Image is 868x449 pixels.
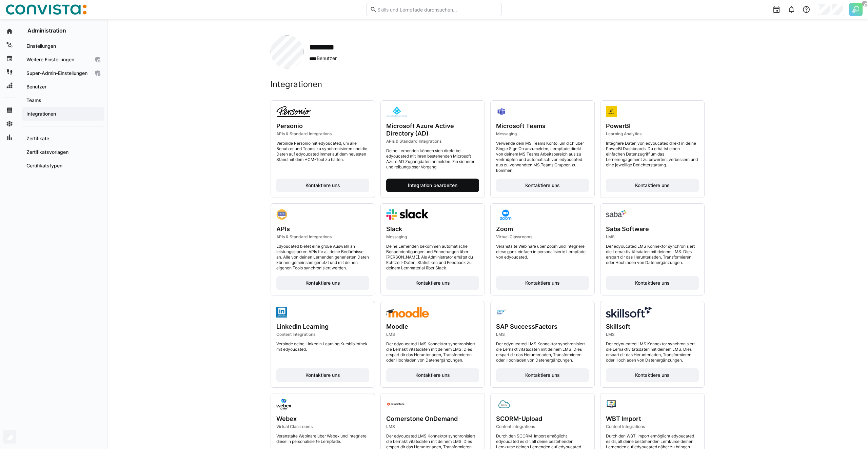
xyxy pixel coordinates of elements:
[386,276,479,290] button: Kontaktiere uns
[386,341,479,363] p: Der edyoucated LMS Konnektor synchronisiert die Lernaktivitätsdaten mit deinem LMS. Dies erspart ...
[496,341,589,363] p: Der edyoucated LMS Konnektor synchronisiert die Lernaktivitätsdaten mit deinem LMS. Dies erspart ...
[276,433,369,444] p: Veranstalte Webinare über Webex und integriere diese in personalisierte Lernpfade.
[414,280,451,286] span: Kontaktiere uns
[276,141,369,162] p: Verbinde Personio mit edyoucated, um alle Benutzer und Teams zu synchronisieren und die Daten auf...
[304,182,341,189] span: Kontaktiere uns
[496,122,589,130] h3: Microsoft Teams
[606,368,699,382] button: Kontaktiere uns
[276,234,369,240] p: APIs & Standard Integrations
[496,234,589,240] p: Virtual Classrooms
[304,372,341,379] span: Kontaktiere uns
[276,341,369,352] p: Verbinde deine LinkedIn Learning Kursbibliothek mit edyoucated.
[606,225,699,233] h3: Saba Software
[524,280,561,286] span: Kontaktiere uns
[271,79,705,89] h2: Integrationen
[524,372,561,379] span: Kontaktiere uns
[606,234,699,240] p: LMS
[606,424,699,429] p: Content Integrations
[496,332,589,337] p: LMS
[386,415,479,423] h3: Cornerstone OnDemand
[606,131,699,137] p: Learning Analytics
[386,139,479,144] p: APIs & Standard Integrations
[496,225,589,233] h3: Zoom
[634,372,671,379] span: Kontaktiere uns
[606,179,699,192] button: Kontaktiere uns
[606,276,699,290] button: Kontaktiere uns
[386,234,479,240] p: Messaging
[386,179,479,192] button: Integration bearbeiten
[414,372,451,379] span: Kontaktiere uns
[386,244,479,271] p: Deine Lernenden bekommen automatische Benachrichtigungen und Erinnerungen über [PERSON_NAME]. Als...
[634,280,671,286] span: Kontaktiere uns
[496,131,589,137] p: Messaging
[386,368,479,382] button: Kontaktiere uns
[606,332,699,337] p: LMS
[276,131,369,137] p: APIs & Standard Integrations
[496,179,589,192] button: Kontaktiere uns
[386,424,479,429] p: LMS
[606,323,699,330] h3: Skillsoft
[276,179,369,192] button: Kontaktiere uns
[386,332,479,337] p: LMS
[276,225,369,233] h3: APIs
[496,415,589,423] h3: SCORM-Upload
[276,332,369,337] p: Content Integrations
[377,6,498,13] input: Skills und Lernpfade durchsuchen…
[496,141,589,173] p: Verwende dein MS Teams Konto, um dich über Single Sign On anzumelden, Lernpfade direkt von deinem...
[524,182,561,189] span: Kontaktiere uns
[276,368,369,382] button: Kontaktiere uns
[634,182,671,189] span: Kontaktiere uns
[276,415,369,423] h3: Webex
[606,341,699,363] p: Der edyoucated LMS Konnektor synchronisiert die Lernaktivitätsdaten mit deinem LMS. Dies erspart ...
[606,122,699,130] h3: PowerBI
[606,415,699,423] h3: WBT Import
[386,323,479,330] h3: Moodle
[276,323,369,330] h3: LinkedIn Learning
[276,276,369,290] button: Kontaktiere uns
[496,368,589,382] button: Kontaktiere uns
[386,122,479,137] h3: Microsoft Azure Active Directory (AD)
[496,323,589,330] h3: SAP SuccessFactors
[386,225,479,233] h3: Slack
[386,148,479,170] p: Deine Lernenden können sich direkt bei edyoucated mit ihren bestehenden Microsoft Azure AD Zugang...
[304,280,341,286] span: Kontaktiere uns
[606,141,699,168] p: Integriere Daten von edyoucated direkt in deine PowerBI Dashboards. Du erhältst einen einfachen D...
[496,424,589,429] p: Content Integrations
[606,244,699,265] p: Der edyoucated LMS Konnektor synchronisiert die Lernaktivitätsdaten mit deinem LMS. Dies erspart ...
[496,244,589,260] p: Veranstalte Webinare über Zoom und integriere diese ganz einfach in personalisierte Lernpfade von...
[496,276,589,290] button: Kontaktiere uns
[407,182,458,189] span: Integration bearbeiten
[276,244,369,271] p: Edyoucated bietet eine große Auswahl an leistungsstarken APIs für all deine Bedürfnisse an. Alle ...
[276,122,369,130] h3: Personio
[309,55,343,62] span: Benutzer
[276,424,369,429] p: Virtual Classrooms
